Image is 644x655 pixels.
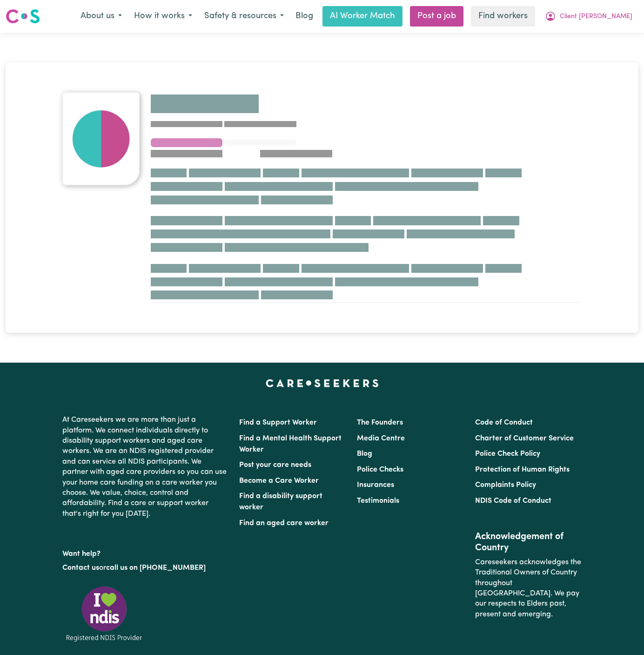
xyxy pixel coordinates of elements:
[239,493,322,511] a: Find a disability support worker
[560,12,632,22] span: Client [PERSON_NAME]
[74,7,128,26] button: About us
[475,497,551,505] a: NDIS Code of Conduct
[357,435,405,442] a: Media Centre
[471,6,535,27] a: Find workers
[475,435,574,442] a: Charter of Customer Service
[475,466,570,473] a: Protection of Human Rights
[6,8,40,25] img: Careseekers logo
[106,564,206,572] a: call us on [PHONE_NUMBER]
[239,461,311,469] a: Post your care needs
[198,7,290,26] button: Safety & resources
[239,520,329,527] a: Find an aged care worker
[62,545,228,559] p: Want help?
[357,419,403,426] a: The Founders
[290,6,319,27] a: Blog
[239,477,319,485] a: Become a Care Worker
[357,466,403,473] a: Police Checks
[475,554,582,623] p: Careseekers acknowledges the Traditional Owners of Country throughout [GEOGRAPHIC_DATA]. We pay o...
[475,419,533,426] a: Code of Conduct
[239,435,342,453] a: Find a Mental Health Support Worker
[357,450,372,458] a: Blog
[62,559,228,577] p: or
[266,379,379,387] a: Careseekers home page
[410,6,463,27] a: Post a job
[539,7,638,26] button: My Account
[62,564,99,572] a: Contact us
[128,7,198,26] button: How it works
[475,481,536,489] a: Complaints Policy
[357,481,394,489] a: Insurances
[62,585,146,643] img: Registered NDIS provider
[475,450,540,458] a: Police Check Policy
[62,411,228,523] p: At Careseekers we are more than just a platform. We connect individuals directly to disability su...
[357,497,399,505] a: Testimonials
[6,6,40,27] a: Careseekers logo
[475,531,582,554] h2: Acknowledgement of Country
[239,419,317,426] a: Find a Support Worker
[322,6,402,27] a: AI Worker Match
